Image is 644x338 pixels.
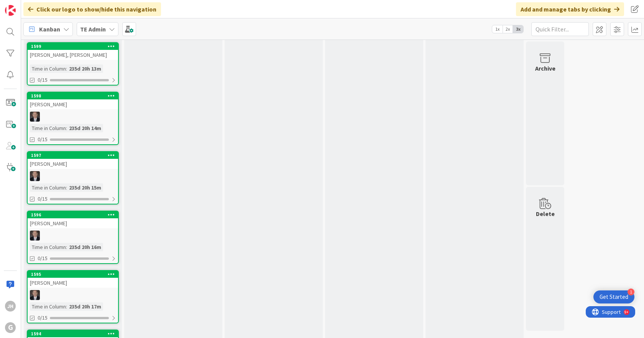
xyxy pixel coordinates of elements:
img: BG [30,171,40,181]
div: 1596 [31,212,118,218]
div: BG [28,171,118,181]
div: BG [28,290,118,300]
span: : [66,64,67,73]
span: 0/15 [38,314,48,322]
span: 0/15 [38,135,48,143]
span: : [66,302,67,311]
span: 3x [513,25,523,33]
div: 1 [628,289,634,295]
b: TE Admin [80,25,106,33]
div: [PERSON_NAME], [PERSON_NAME] [28,50,118,60]
div: Archive [535,64,555,73]
div: [PERSON_NAME] [28,278,118,288]
div: 235d 20h 13m [67,64,103,73]
span: 0/15 [38,195,48,203]
div: Time in Column [30,64,66,73]
div: Delete [536,209,555,218]
div: Click our logo to show/hide this navigation [23,2,161,16]
div: Get Started [600,293,628,301]
div: BG [28,231,118,241]
div: 1595 [31,272,118,277]
div: 1596 [28,211,118,218]
div: 1598 [31,93,118,99]
div: Time in Column [30,243,66,251]
div: 1599 [28,43,118,50]
div: 1594 [28,330,118,337]
div: [PERSON_NAME] [28,218,118,228]
div: 1598 [28,92,118,99]
div: Time in Column [30,124,66,132]
div: 1597[PERSON_NAME] [28,152,118,169]
div: Add and manage tabs by clicking [516,2,624,16]
div: BG [28,112,118,122]
div: 235d 20h 15m [67,183,103,192]
div: 1596[PERSON_NAME] [28,211,118,228]
div: 1595[PERSON_NAME] [28,271,118,288]
div: G [5,322,16,333]
div: 1595 [28,271,118,278]
span: 1x [492,25,503,33]
div: 1597 [31,153,118,158]
div: 235d 20h 14m [67,124,103,132]
img: BG [30,112,40,122]
div: [PERSON_NAME] [28,159,118,169]
span: : [66,183,67,192]
span: : [66,243,67,251]
div: 1597 [28,152,118,159]
div: [PERSON_NAME] [28,99,118,109]
span: Kanban [39,25,60,34]
span: 2x [503,25,513,33]
div: Open Get Started checklist, remaining modules: 1 [593,290,634,303]
div: JH [5,301,16,312]
span: 0/15 [38,76,48,84]
div: Time in Column [30,302,66,311]
div: 1599[PERSON_NAME], [PERSON_NAME] [28,43,118,60]
div: 1594 [31,331,118,336]
div: 235d 20h 16m [67,243,103,251]
div: Time in Column [30,183,66,192]
img: BG [30,231,40,241]
span: 0/15 [38,254,48,262]
span: : [66,124,67,132]
span: Support [16,1,35,10]
div: 1598[PERSON_NAME] [28,92,118,109]
img: Visit kanbanzone.com [5,5,16,16]
input: Quick Filter... [531,22,589,36]
div: 9+ [39,3,43,9]
div: 1599 [31,44,118,49]
div: 235d 20h 17m [67,302,103,311]
img: BG [30,290,40,300]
